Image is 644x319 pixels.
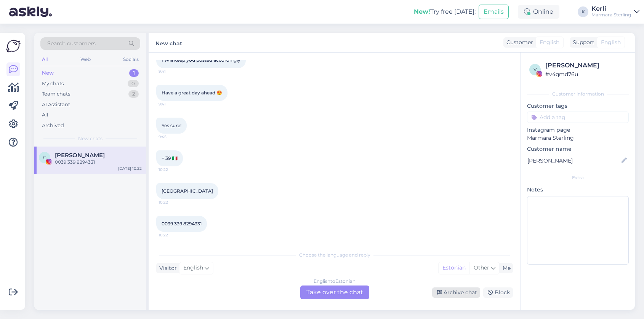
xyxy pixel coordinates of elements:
[159,199,187,205] span: 10:22
[545,70,626,78] div: # v4qmd76u
[79,54,92,64] div: Web
[162,221,202,226] span: 0039 339 8294331
[527,134,629,142] p: Marmara Sterling
[128,90,139,98] div: 2
[414,7,476,16] div: Try free [DATE]:
[500,264,511,272] div: Me
[527,126,629,134] p: Instagram page
[540,38,559,46] span: English
[527,91,629,97] div: Customer information
[591,12,631,18] div: Marmara Sterling
[55,159,142,166] div: 0039 339 8294331
[155,37,182,48] label: New chat
[159,101,187,107] span: 9:41
[43,155,46,160] span: G
[570,38,594,46] div: Support
[159,232,187,238] span: 10:22
[156,264,177,272] div: Visitor
[479,5,509,19] button: Emails
[40,54,49,64] div: All
[432,287,480,298] div: Archive chat
[527,102,629,110] p: Customer tags
[162,155,178,161] span: + 39 🇮🇹
[122,54,140,64] div: Socials
[42,101,70,108] div: AI Assistant
[533,67,537,72] span: v
[162,90,222,96] span: Have a great day ahead 😍
[527,112,629,123] input: Add a tag
[129,69,139,77] div: 1
[42,69,54,77] div: New
[414,8,430,15] b: New!
[300,286,369,299] div: Take over the chat
[591,6,639,18] a: KerliMarmara Sterling
[591,6,631,12] div: Kerli
[183,264,203,272] span: English
[156,252,513,258] div: Choose the language and reply
[474,264,489,271] span: Other
[55,152,105,159] span: Giuliana Cazzaniga
[42,122,64,129] div: Archived
[162,123,181,128] span: Yes sure!
[483,287,513,298] div: Block
[601,38,621,46] span: English
[527,174,629,181] div: Extra
[159,69,187,74] span: 9:41
[518,5,559,19] div: Online
[527,145,629,153] p: Customer name
[128,80,139,88] div: 0
[78,135,103,142] span: New chats
[162,188,213,194] span: [GEOGRAPHIC_DATA]
[527,156,620,165] input: Add name
[439,262,469,274] div: Estonian
[527,186,629,194] p: Notes
[503,38,533,46] div: Customer
[314,278,356,285] div: English to Estonian
[578,6,588,17] div: K
[42,111,48,119] div: All
[42,90,70,98] div: Team chats
[159,134,187,140] span: 9:45
[42,80,64,88] div: My chats
[47,40,96,48] span: Search customers
[159,167,187,172] span: 10:22
[162,57,240,63] span: I Will keep you posted accordingly
[118,166,142,171] div: [DATE] 10:22
[6,39,21,53] img: Askly Logo
[545,61,626,70] div: [PERSON_NAME]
